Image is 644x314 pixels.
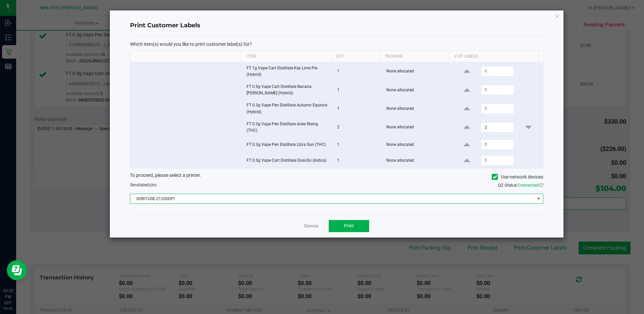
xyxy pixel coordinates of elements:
span: Send to: [130,183,157,187]
td: FT 0.3g Vape Pen Distillate Autumn Equinox (Hybrid) [243,99,333,118]
td: 1 [333,62,382,81]
td: 1 [333,137,382,153]
th: Qty [331,51,380,62]
td: 1 [333,99,382,118]
div: To proceed, please select a printer. [125,172,548,182]
label: Use network devices [492,174,543,181]
td: None allocated [382,153,452,168]
td: FT 0.5g Vape Cart Distillate Dosi-Do (Indica) [243,153,333,168]
td: 1 [333,153,382,168]
td: None allocated [382,137,452,153]
iframe: Resource center [7,260,27,280]
td: FT 0.3g Vape Pen Distillate Aries Rising (THC) [243,118,333,137]
span: QZ Status: [498,183,543,188]
span: Connected [518,183,539,188]
td: 1 [333,81,382,99]
th: # of labels [449,51,538,62]
span: label(s) [139,183,153,187]
td: 2 [333,118,382,137]
a: Dismiss [304,223,319,229]
p: Which item(s) would you like to print customer label(s) for? [130,41,543,47]
h4: Print Customer Labels [130,21,543,30]
td: None allocated [382,62,452,81]
td: FT 0.5g Vape Cart Distillate Banana [PERSON_NAME] (Hybrid) [243,81,333,99]
td: None allocated [382,81,452,99]
th: Package [380,51,449,62]
td: None allocated [382,118,452,137]
span: DONT-USE-Z1200DPI [130,194,535,203]
td: None allocated [382,99,452,118]
td: FT 0.3g Vape Pen Distillate Libra Sun (THC) [243,137,333,153]
span: Print [344,223,354,228]
td: FT 1g Vape Cart Distillate Key Lime Pie (Hybrid) [243,62,333,81]
th: Item [241,51,331,62]
button: Print [329,220,369,232]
